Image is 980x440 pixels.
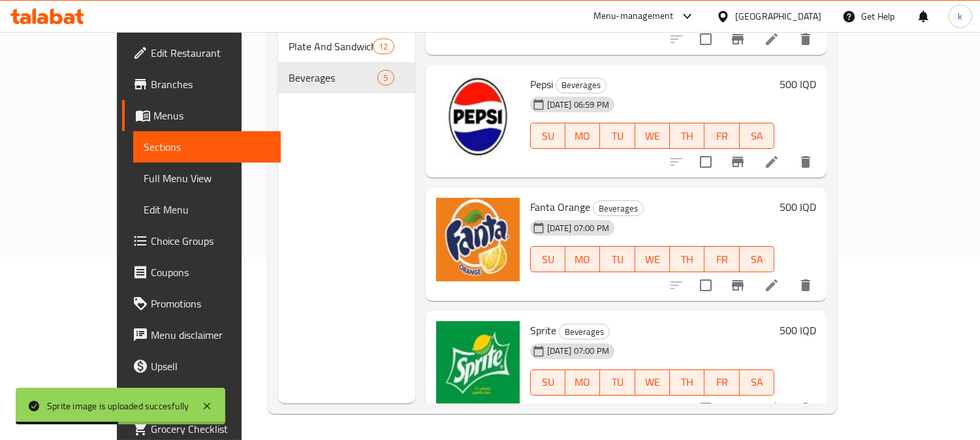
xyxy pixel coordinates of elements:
span: Edit Menu [144,202,270,217]
button: FR [704,123,739,149]
button: TH [670,123,704,149]
span: WE [640,127,665,146]
span: FR [710,127,734,146]
h6: 500 IQD [780,198,816,216]
h6: 500 IQD [780,321,816,339]
span: TH [675,373,699,392]
div: Beverages [559,324,610,339]
a: Menus [122,100,281,131]
span: Menus [153,108,270,123]
button: Branch-specific-item [722,146,753,178]
div: Plate And Sandwiches12 [278,31,415,62]
span: Sections [144,139,270,155]
div: Menu-management [593,8,674,24]
button: Branch-specific-item [722,270,753,301]
span: Promotions [151,296,270,311]
span: Upsell [151,358,270,374]
a: Edit Restaurant [122,37,281,69]
span: [DATE] 06:59 PM [542,99,614,111]
span: SA [745,250,769,269]
span: TH [675,250,699,269]
button: TH [670,246,704,272]
a: Full Menu View [133,163,281,194]
a: Edit Menu [133,194,281,225]
button: WE [635,123,670,149]
span: [DATE] 07:00 PM [542,222,614,234]
span: Select to update [692,25,719,53]
span: WE [640,373,665,392]
span: FR [710,250,734,269]
span: 12 [373,40,393,53]
button: WE [635,369,670,396]
span: TH [675,127,699,146]
span: [DATE] 07:00 PM [542,345,614,357]
span: MO [571,373,595,392]
span: Edit Restaurant [151,45,270,61]
span: Menu disclaimer [151,327,270,343]
a: Coverage Report [122,382,281,413]
span: k [958,9,962,24]
button: MO [565,123,600,149]
span: Select to update [692,148,719,176]
span: Sprite [530,321,556,340]
span: Pepsi [530,74,553,94]
div: items [377,70,394,86]
span: Beverages [593,201,643,216]
div: Beverages5 [278,62,415,93]
span: Beverages [289,70,378,86]
button: delete [790,270,821,301]
span: TU [605,250,629,269]
button: FR [704,246,739,272]
span: Grocery Checklist [151,421,270,437]
button: SA [740,246,774,272]
span: Select to update [692,395,719,422]
span: TU [605,127,629,146]
a: Choice Groups [122,225,281,257]
div: items [373,39,394,54]
a: Sections [133,131,281,163]
span: Branches [151,76,270,92]
button: SU [530,123,565,149]
span: Beverages [556,78,606,93]
span: MO [571,127,595,146]
button: SA [740,369,774,396]
span: Full Menu View [144,170,270,186]
button: Branch-specific-item [722,24,753,55]
button: delete [790,24,821,55]
span: TU [605,373,629,392]
button: TH [670,369,704,396]
button: TU [600,123,635,149]
button: MO [565,246,600,272]
a: Menu disclaimer [122,319,281,351]
span: SU [536,127,560,146]
span: Beverages [560,324,609,339]
div: [GEOGRAPHIC_DATA] [735,9,821,24]
span: SU [536,373,560,392]
a: Branches [122,69,281,100]
span: 5 [378,72,393,84]
button: MO [565,369,600,396]
span: Select to update [692,272,719,299]
span: Coupons [151,264,270,280]
button: Branch-specific-item [722,393,753,424]
button: SU [530,246,565,272]
span: FR [710,373,734,392]
a: Promotions [122,288,281,319]
nav: Menu sections [278,25,415,99]
button: TU [600,246,635,272]
button: SA [740,123,774,149]
span: SA [745,373,769,392]
button: FR [704,369,739,396]
img: Fanta Orange [436,198,520,281]
button: delete [790,146,821,178]
span: WE [640,250,665,269]
a: Edit menu item [764,31,780,47]
span: SU [536,250,560,269]
a: Coupons [122,257,281,288]
a: Edit menu item [764,401,780,416]
span: Plate And Sandwiches [289,39,373,54]
div: Sprite image is uploaded succesfully [47,399,189,413]
button: WE [635,246,670,272]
